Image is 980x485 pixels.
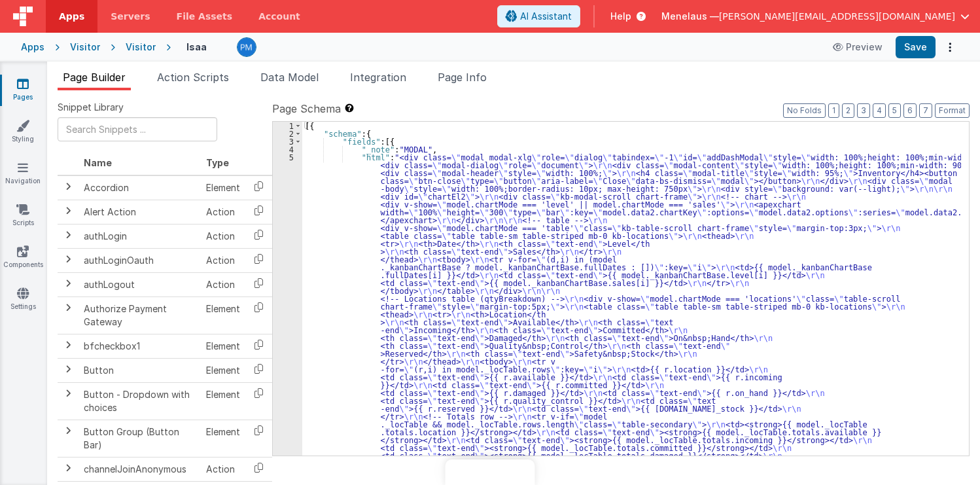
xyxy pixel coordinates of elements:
[201,224,245,248] td: Action
[201,296,245,334] td: Element
[157,71,229,84] span: Action Scripts
[903,103,917,118] button: 6
[206,157,229,168] span: Type
[84,157,112,168] span: Name
[201,175,245,200] td: Element
[70,41,100,54] div: Visitor
[201,200,245,224] td: Action
[186,42,207,52] h4: lsaa
[919,103,932,118] button: 7
[63,71,126,84] span: Page Builder
[273,130,302,137] div: 2
[873,103,886,118] button: 4
[79,420,201,457] td: Button Group (Button Bar)
[888,103,901,118] button: 5
[126,41,156,54] div: Visitor
[58,117,217,141] input: Search Snippets ...
[828,103,839,118] button: 1
[79,175,201,200] td: Accordion
[610,10,631,23] span: Help
[79,334,201,358] td: bfcheckbox1
[520,10,572,23] span: AI Assistant
[237,38,256,56] img: a12ed5ba5769bda9d2665f51d2850528
[79,272,201,296] td: authLogout
[201,358,245,382] td: Element
[273,137,302,145] div: 3
[79,358,201,382] td: Button
[497,5,580,27] button: AI Assistant
[79,296,201,334] td: Authorize Payment Gateway
[177,10,233,23] span: File Assets
[21,41,44,54] div: Apps
[896,36,936,58] button: Save
[201,248,245,272] td: Action
[438,71,487,84] span: Page Info
[260,71,319,84] span: Data Model
[272,101,341,117] span: Page Schema
[935,103,970,118] button: Format
[201,382,245,420] td: Element
[111,10,150,23] span: Servers
[719,10,955,23] span: [PERSON_NAME][EMAIL_ADDRESS][DOMAIN_NAME]
[79,200,201,224] td: Alert Action
[79,457,201,481] td: channelJoinAnonymous
[79,248,201,272] td: authLoginOauth
[201,420,245,457] td: Element
[941,38,959,56] button: Options
[783,103,826,118] button: No Folds
[201,457,245,481] td: Action
[79,224,201,248] td: authLogin
[201,272,245,296] td: Action
[201,334,245,358] td: Element
[825,37,890,58] button: Preview
[58,101,124,114] span: Snippet Library
[79,382,201,420] td: Button - Dropdown with choices
[661,10,970,23] button: Menelaus — [PERSON_NAME][EMAIL_ADDRESS][DOMAIN_NAME]
[842,103,854,118] button: 2
[350,71,406,84] span: Integration
[273,145,302,153] div: 4
[273,122,302,130] div: 1
[661,10,719,23] span: Menelaus —
[59,10,84,23] span: Apps
[857,103,870,118] button: 3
